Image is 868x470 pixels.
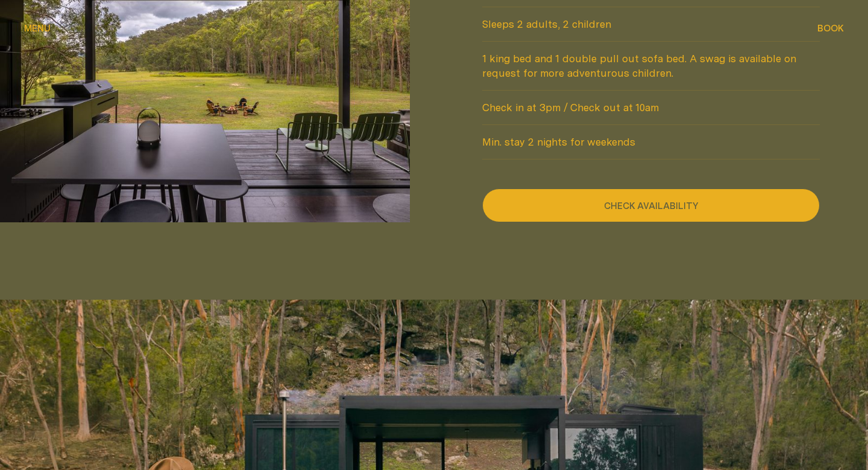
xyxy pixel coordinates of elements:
button: show booking tray [817,22,844,36]
span: Min. stay 2 nights for weekends [482,125,820,159]
span: Check in at 3pm / Check out at 10am [482,91,820,124]
span: 1 king bed and 1 double pull out sofa bed. A swag is available on request for more adventurous ch... [482,42,820,90]
span: Book [817,24,844,33]
span: Sleeps 2 adults, 2 children [482,7,820,41]
span: Menu [24,24,51,33]
button: check availability [482,188,820,222]
button: show menu [24,22,51,36]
